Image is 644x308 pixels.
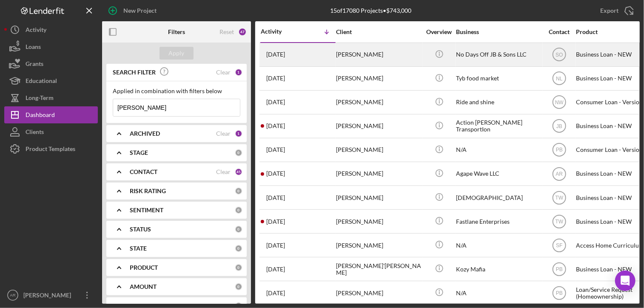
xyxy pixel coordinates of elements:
text: PB [556,147,562,153]
div: Educational [26,72,57,91]
button: AR[PERSON_NAME] [4,287,98,304]
div: [DEMOGRAPHIC_DATA] [456,186,541,209]
div: Action [PERSON_NAME] TransportIon [456,115,541,137]
div: Clients [26,123,44,143]
b: ARCHIVED [130,130,160,137]
text: SO [556,52,563,58]
div: No Days Off JB & Sons LLC [456,43,541,66]
time: 2025-02-13 17:42 [266,242,285,249]
div: N/A [456,234,541,257]
div: 47 [238,28,247,36]
b: STAGE [130,149,148,156]
time: 2025-07-23 17:14 [266,75,285,82]
text: PB [556,266,562,272]
b: SENTIMENT [130,207,163,214]
div: [PERSON_NAME]'[PERSON_NAME] [336,258,421,280]
text: NL [556,76,563,82]
text: PB [556,291,562,297]
button: Activity [4,21,98,38]
text: NW [555,100,564,106]
div: [PERSON_NAME] [336,234,421,257]
b: RISK RATING [130,188,166,194]
div: [PERSON_NAME] [336,91,421,114]
div: Kozy Mafia [456,258,541,280]
div: 1 [235,68,242,76]
div: 1 [235,130,242,137]
time: 2024-07-25 06:44 [266,290,285,297]
div: Applied in combination with filters below [113,88,240,94]
button: Dashboard [4,106,98,123]
div: Overview [423,29,455,35]
div: Product Templates [26,140,75,160]
div: Client [336,29,421,35]
div: Clear [216,69,231,76]
b: STATUS [130,226,151,233]
div: [PERSON_NAME] [336,282,421,304]
div: 0 [235,264,242,271]
div: [PERSON_NAME] [336,67,421,90]
div: Tyb food market [456,67,541,90]
text: SF [556,242,562,248]
div: [PERSON_NAME] [21,287,77,306]
button: Educational [4,72,98,89]
b: CONTACT [130,168,157,175]
button: Loans [4,38,98,55]
div: 0 [235,245,242,252]
text: AR [10,293,15,298]
time: 2025-06-08 21:12 [266,123,285,129]
div: 15 of 17080 Projects • $743,000 [330,7,411,14]
div: [PERSON_NAME] [336,43,421,66]
div: Business [456,29,541,35]
div: Activity [26,21,46,40]
div: [PERSON_NAME] [336,210,421,233]
b: PRODUCT [130,264,158,271]
b: STATE [130,245,147,252]
div: Grants [26,55,43,74]
div: Export [600,2,618,19]
div: 45 [235,168,242,176]
text: AR [556,171,563,177]
button: Long-Term [4,89,98,106]
button: Product Templates [4,140,98,157]
time: 2025-05-12 15:22 [266,146,285,153]
div: New Project [123,2,157,19]
div: 0 [235,225,242,233]
button: Grants [4,55,98,72]
div: 0 [235,206,242,214]
div: Clear [216,130,231,137]
div: 0 [235,187,242,195]
div: [PERSON_NAME] [336,163,421,185]
div: [PERSON_NAME] [336,115,421,137]
time: 2025-04-02 16:33 [266,218,285,225]
div: Open Intercom Messenger [615,271,635,291]
b: SEARCH FILTER [113,69,156,76]
a: Clients [4,123,98,140]
time: 2025-04-04 21:19 [266,194,285,201]
div: 0 [235,283,242,291]
div: Long-Term [26,89,54,108]
div: Ride and shine [456,91,541,114]
time: 2025-04-30 04:27 [266,170,285,177]
time: 2024-12-12 20:32 [266,266,285,273]
text: TW [555,219,563,225]
time: 2025-06-16 11:39 [266,99,285,106]
b: Filters [168,29,185,35]
div: [PERSON_NAME] [336,186,421,209]
text: JB [556,123,562,129]
div: N/A [456,282,541,304]
div: Clear [216,168,231,175]
div: Fastlane Enterprises [456,210,541,233]
div: Contact [543,29,575,35]
button: New Project [102,2,165,19]
button: Apply [160,47,194,60]
div: [PERSON_NAME] [336,139,421,161]
div: Agape Wave LLC [456,163,541,185]
div: Reset [219,29,234,35]
button: Export [592,2,640,19]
